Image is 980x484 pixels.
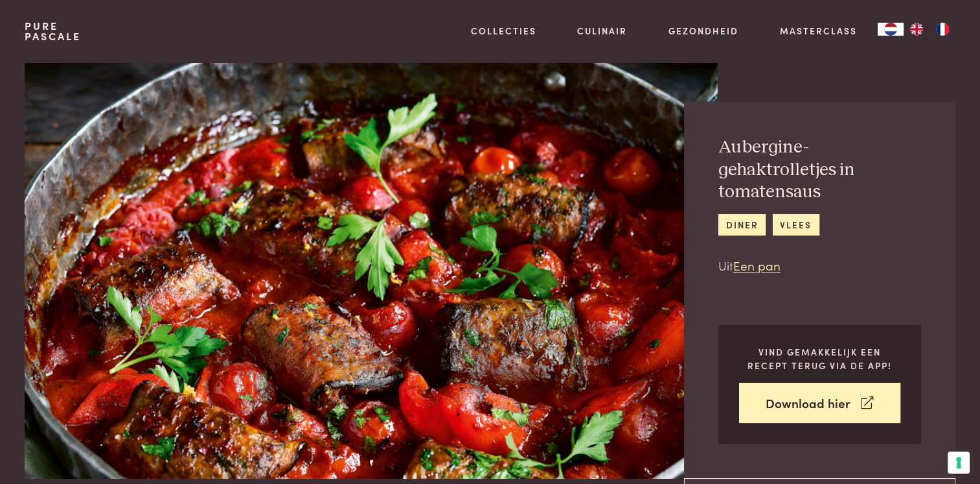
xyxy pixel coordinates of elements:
[25,62,717,479] img: Aubergine-gehaktrolletjes in tomatensaus
[929,23,955,36] a: FR
[25,21,81,42] a: PurePascale
[948,452,970,474] button: Uw voorkeuren voor toestemming voor trackingtechnologieën
[471,24,536,38] a: Collecties
[577,24,627,38] a: Culinair
[718,136,921,204] h2: Aubergine-gehaktrolletjes in tomatensaus
[733,256,781,274] a: Een pan
[878,23,955,36] aside: Language selected: Nederlands
[739,345,900,372] p: Vind gemakkelijk een recept terug via de app!
[739,383,900,424] a: Download hier
[904,23,955,36] ul: Language list
[668,24,738,38] a: Gezondheid
[780,24,857,38] a: Masterclass
[773,214,819,236] a: vlees
[904,23,929,36] a: EN
[878,23,904,36] a: NL
[878,23,904,36] div: Language
[718,256,921,275] p: Uit
[718,214,766,236] a: diner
